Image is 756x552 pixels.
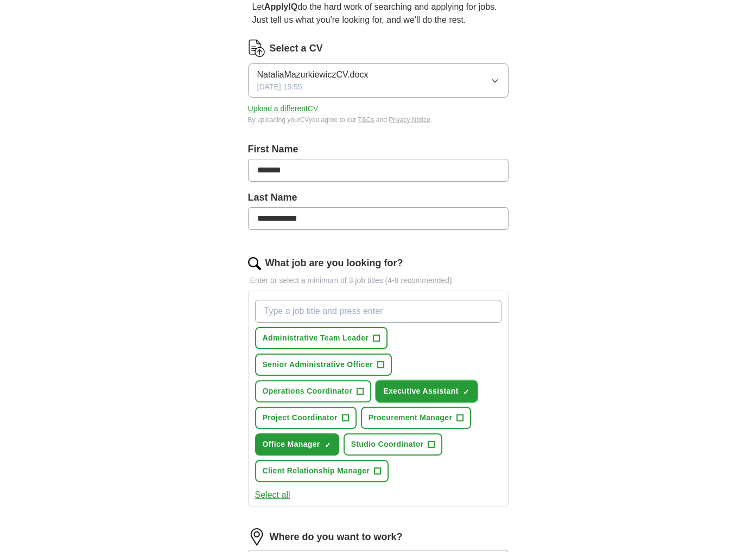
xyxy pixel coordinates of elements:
span: Studio Coordinator [351,439,424,450]
div: By uploading your CV you agree to our and . [248,115,509,125]
button: Senior Administrative Officer [255,354,392,376]
span: [DATE] 15:55 [257,81,302,93]
p: Enter or select a minimum of 3 job titles (4-8 recommended) [248,275,509,286]
label: Where do you want to work? [270,530,403,544]
span: Office Manager [263,439,320,450]
label: First Name [248,142,509,157]
span: Operations Coordinator [263,386,353,397]
label: What job are you looking for? [265,256,403,271]
span: Procurement Manager [369,412,452,423]
span: Senior Administrative Officer [263,359,373,370]
a: T&Cs [358,116,374,124]
button: Client Relationship Manager [255,460,389,482]
span: NataliaMazurkiewiczCV.docx [257,68,369,81]
span: Executive Assistant [383,386,458,397]
span: Client Relationship Manager [263,465,370,477]
button: Executive Assistant✓ [376,380,477,402]
button: Procurement Manager [361,407,471,429]
button: Operations Coordinator [255,380,372,402]
button: Studio Coordinator [344,433,443,455]
label: Select a CV [270,41,323,56]
img: CV Icon [248,40,265,57]
span: Project Coordinator [263,412,338,423]
button: Upload a differentCV [248,103,319,114]
button: Office Manager✓ [255,433,339,455]
button: Administrative Team Leader [255,327,388,349]
span: ✓ [463,388,469,396]
input: Type a job title and press enter [255,300,501,323]
img: location.png [248,528,265,545]
button: NataliaMazurkiewiczCV.docx[DATE] 15:55 [248,63,509,98]
img: search.png [248,257,261,270]
a: Privacy Notice [389,116,430,124]
span: Administrative Team Leader [263,332,369,344]
label: Last Name [248,190,509,205]
strong: ApplyIQ [264,2,297,11]
span: ✓ [325,441,331,450]
button: Project Coordinator [255,407,357,429]
button: Select all [255,489,290,502]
